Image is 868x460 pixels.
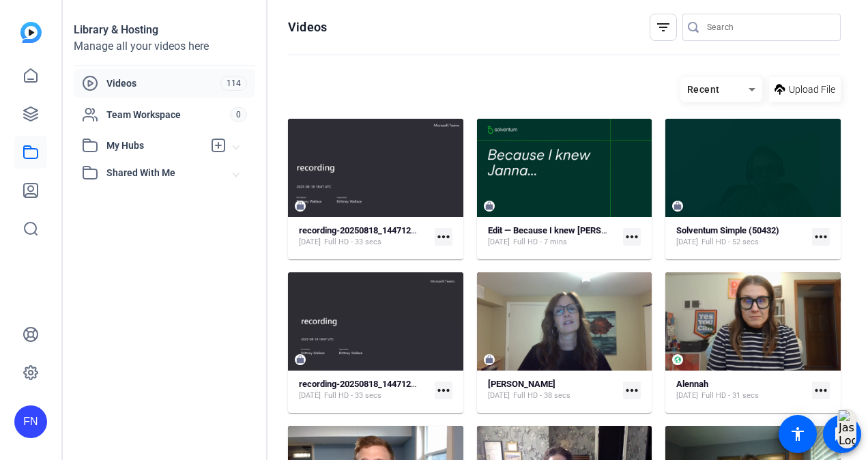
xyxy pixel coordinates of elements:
[812,228,830,246] mat-icon: more_horiz
[288,19,327,35] h1: Videos
[106,108,230,121] span: Team Workspace
[435,382,452,399] mat-icon: more_horiz
[488,225,645,235] strong: Edit — Because I knew [PERSON_NAME]
[299,225,501,235] strong: recording-20250818_144712-Meeting Recording (1)
[20,22,42,43] img: blue-gradient.svg
[74,22,255,38] div: Library & Hosting
[676,225,807,248] a: Solventum Simple (50432)[DATE]Full HD - 52 secs
[299,225,429,248] a: recording-20250818_144712-Meeting Recording (1)[DATE]Full HD - 33 secs
[488,225,618,248] a: Edit — Because I knew [PERSON_NAME][DATE]Full HD - 7 mins
[701,390,759,401] span: Full HD - 31 secs
[220,76,247,91] span: 114
[623,382,641,399] mat-icon: more_horiz
[812,382,830,399] mat-icon: more_horiz
[707,19,830,35] input: Search
[106,139,203,153] span: My Hubs
[106,166,233,180] span: Shared With Me
[488,379,618,401] a: [PERSON_NAME][DATE]Full HD - 38 secs
[676,390,698,401] span: [DATE]
[655,19,671,35] mat-icon: filter_list
[74,159,255,186] mat-expansion-panel-header: Shared With Me
[74,132,255,159] mat-expansion-panel-header: My Hubs
[230,107,247,122] span: 0
[324,390,381,401] span: Full HD - 33 secs
[513,237,567,248] span: Full HD - 7 mins
[488,379,555,389] strong: [PERSON_NAME]
[834,426,850,442] mat-icon: message
[435,228,452,246] mat-icon: more_horiz
[513,390,570,401] span: Full HD - 38 secs
[299,390,321,401] span: [DATE]
[623,228,641,246] mat-icon: more_horiz
[299,379,487,389] strong: recording-20250818_144712-Meeting Recording
[676,237,698,248] span: [DATE]
[769,77,841,102] button: Upload File
[676,379,708,389] strong: Alennah
[789,83,835,97] span: Upload File
[687,84,720,95] span: Recent
[701,237,759,248] span: Full HD - 52 secs
[676,379,807,401] a: Alennah[DATE]Full HD - 31 secs
[790,426,806,442] mat-icon: accessibility
[299,237,321,248] span: [DATE]
[488,390,510,401] span: [DATE]
[488,237,510,248] span: [DATE]
[324,237,381,248] span: Full HD - 33 secs
[299,379,429,401] a: recording-20250818_144712-Meeting Recording[DATE]Full HD - 33 secs
[106,76,220,90] span: Videos
[14,405,47,438] div: FN
[74,38,255,55] div: Manage all your videos here
[676,225,779,235] strong: Solventum Simple (50432)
